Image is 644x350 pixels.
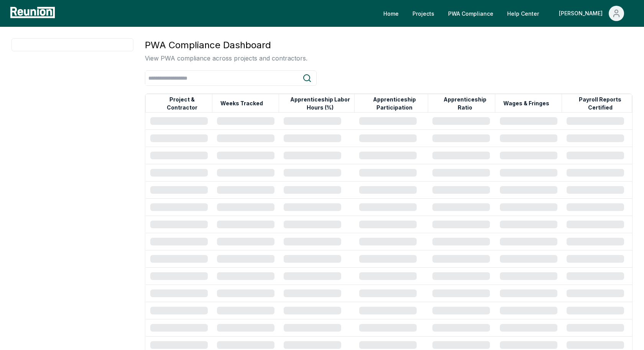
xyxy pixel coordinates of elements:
div: [PERSON_NAME] [559,6,606,21]
button: Apprenticeship Ratio [435,96,495,111]
button: Wages & Fringes [502,96,551,111]
button: Weeks Tracked [219,96,264,111]
button: Apprenticeship Labor Hours (%) [286,96,354,111]
button: [PERSON_NAME] [553,6,630,21]
p: View PWA compliance across projects and contractors. [145,54,307,63]
a: PWA Compliance [442,6,499,21]
button: Payroll Reports Certified [568,96,632,111]
a: Home [377,6,405,21]
button: Project & Contractor [152,96,212,111]
button: Apprenticeship Participation [361,96,427,111]
h3: PWA Compliance Dashboard [145,38,307,52]
a: Projects [406,6,440,21]
nav: Main [377,6,636,21]
a: Help Center [501,6,545,21]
